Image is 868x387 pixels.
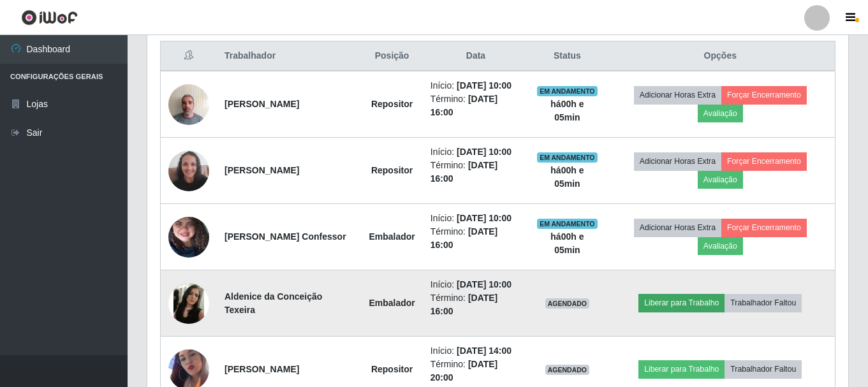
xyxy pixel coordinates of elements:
[545,298,590,309] span: AGENDADO
[698,171,743,189] button: Avaliação
[21,10,78,26] img: CoreUI Logo
[550,99,584,122] strong: há 00 h e 05 min
[224,99,299,109] strong: [PERSON_NAME]
[430,212,521,225] li: Início:
[550,165,584,189] strong: há 00 h e 05 min
[168,143,209,198] img: 1747182351528.jpeg
[224,364,299,374] strong: [PERSON_NAME]
[545,365,590,375] span: AGENDADO
[168,77,209,131] img: 1707417653840.jpeg
[698,105,743,122] button: Avaliação
[721,86,807,104] button: Forçar Encerramento
[371,165,413,175] strong: Repositor
[371,364,413,374] strong: Repositor
[430,358,521,384] li: Término:
[634,86,721,104] button: Adicionar Horas Extra
[430,92,521,119] li: Término:
[721,219,807,237] button: Forçar Encerramento
[224,291,322,315] strong: Aldenice da Conceição Texeira
[457,213,511,223] time: [DATE] 10:00
[457,147,511,157] time: [DATE] 10:00
[537,86,598,96] span: EM ANDAMENTO
[725,360,802,378] button: Trabalhador Faltou
[430,344,521,358] li: Início:
[168,192,209,282] img: 1748891631133.jpeg
[430,159,521,186] li: Término:
[537,152,598,163] span: EM ANDAMENTO
[457,346,511,356] time: [DATE] 14:00
[550,231,584,255] strong: há 00 h e 05 min
[457,279,511,289] time: [DATE] 10:00
[217,41,361,71] th: Trabalhador
[698,237,743,255] button: Avaliação
[634,219,721,237] button: Adicionar Horas Extra
[224,165,299,175] strong: [PERSON_NAME]
[369,231,415,242] strong: Embalador
[423,41,529,71] th: Data
[725,294,802,312] button: Trabalhador Faltou
[430,291,521,318] li: Término:
[361,41,422,71] th: Posição
[634,152,721,170] button: Adicionar Horas Extra
[606,41,835,71] th: Opções
[721,152,807,170] button: Forçar Encerramento
[638,360,725,378] button: Liberar para Trabalho
[638,294,725,312] button: Liberar para Trabalho
[430,225,521,252] li: Término:
[224,231,346,242] strong: [PERSON_NAME] Confessor
[168,283,209,324] img: 1744494663000.jpeg
[457,80,511,91] time: [DATE] 10:00
[537,219,598,229] span: EM ANDAMENTO
[529,41,605,71] th: Status
[430,79,521,92] li: Início:
[371,99,413,109] strong: Repositor
[369,298,415,308] strong: Embalador
[430,145,521,159] li: Início:
[430,278,521,291] li: Início:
